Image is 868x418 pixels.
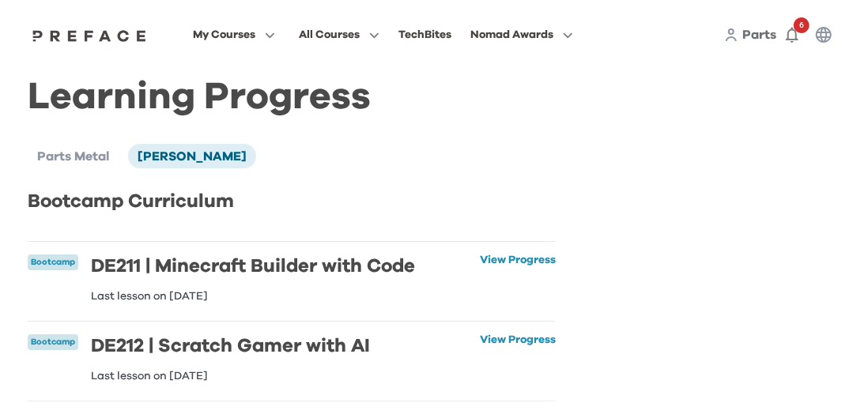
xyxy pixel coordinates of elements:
h2: Bootcamp Curriculum [28,187,556,216]
a: Parts [742,25,776,44]
div: TechBites [398,25,451,44]
p: Bootcamp [31,256,75,269]
button: 6 [776,19,808,51]
a: View Progress [480,254,556,302]
a: View Progress [480,334,556,382]
h1: Learning Progress [28,88,556,106]
a: Preface Logo [28,28,150,41]
p: Last lesson on [DATE] [91,291,415,302]
span: [PERSON_NAME] [138,150,247,163]
button: Nomad Awards [466,24,578,45]
span: Nomad Awards [470,25,553,44]
button: My Courses [188,24,280,45]
span: Parts Metal [37,150,109,163]
p: Last lesson on [DATE] [91,371,370,382]
span: 6 [794,17,810,33]
button: All Courses [294,24,384,45]
span: All Courses [299,25,360,44]
h6: DE211 | Minecraft Builder with Code [91,254,415,278]
span: Parts [742,28,776,41]
p: Bootcamp [31,336,75,349]
h6: DE212 | Scratch Gamer with AI [91,334,370,358]
img: Preface Logo [28,29,150,42]
span: My Courses [193,25,255,44]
